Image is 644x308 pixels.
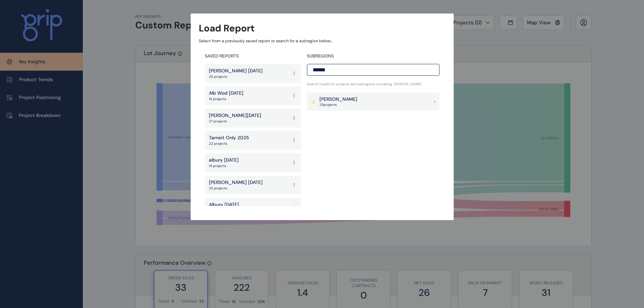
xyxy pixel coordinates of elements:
[209,68,263,74] p: [PERSON_NAME] [DATE]
[209,112,261,119] p: [PERSON_NAME][DATE]
[307,53,439,59] h4: SUBREGIONS
[319,102,357,107] p: 25 project s
[199,38,446,44] p: Select from a previously saved report or search for a subregion below...
[209,141,249,146] p: 22 projects
[209,186,263,191] p: 25 projects
[209,74,263,79] p: 25 projects
[209,157,239,164] p: albury [DATE]
[209,119,261,124] p: 27 projects
[209,164,239,168] p: 14 projects
[209,90,243,97] p: Alb Wod [DATE]
[205,53,301,59] h4: SAVED REPORTS
[209,202,239,208] p: Albury [DATE]
[307,82,439,87] p: Search results for projects and subregions containing ' [PERSON_NAME] '
[209,97,243,101] p: 14 projects
[319,96,357,103] p: [PERSON_NAME]
[199,22,255,35] h3: Load Report
[209,179,263,186] p: [PERSON_NAME] [DATE]
[209,135,249,141] p: Tarneit Only 2025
